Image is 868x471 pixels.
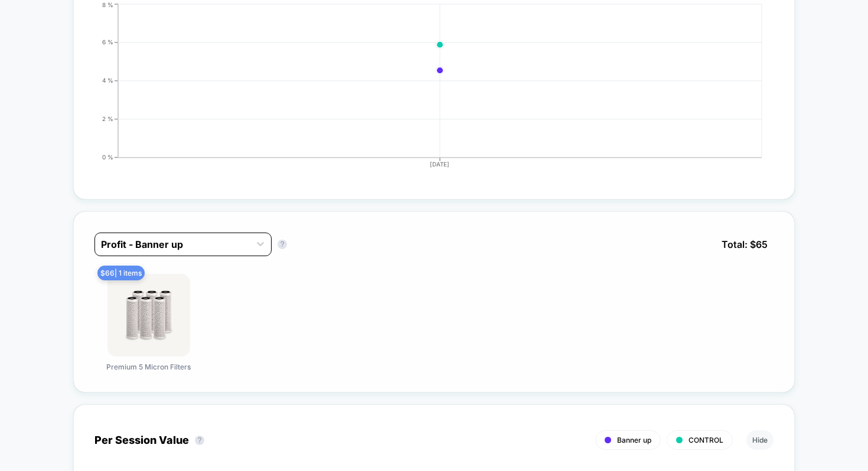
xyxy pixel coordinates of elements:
[102,77,113,84] tspan: 4 %
[278,240,287,249] button: ?
[746,430,774,450] button: Hide
[97,266,145,280] span: $ 66 | 1 items
[688,436,723,444] span: CONTROL
[195,436,204,445] button: ?
[107,274,190,356] img: Premium 5 Micron Filters
[102,1,113,8] tspan: 8 %
[617,436,651,444] span: Banner up
[430,161,450,168] tspan: [DATE]
[102,153,113,161] tspan: 0 %
[83,1,762,178] div: CONVERSION_RATE
[102,38,113,45] tspan: 6 %
[106,362,191,371] span: Premium 5 Micron Filters
[716,233,774,256] span: Total: $ 65
[102,115,113,122] tspan: 2 %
